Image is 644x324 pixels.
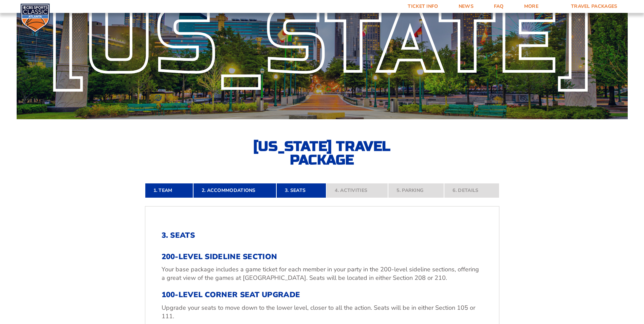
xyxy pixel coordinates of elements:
[193,183,276,198] a: 2. Accommodations
[162,304,483,321] p: Upgrade your seats to move down to the lower level, closer to all the action. Seats will be in ei...
[17,6,628,78] div: [US_STATE]
[162,290,483,299] h3: 100-Level Corner Seat Upgrade
[162,252,483,261] h3: 200-Level Sideline Section
[145,183,193,198] a: 1. Team
[162,265,483,282] p: Your base package includes a game ticket for each member in your party in the 200-level sideline ...
[247,140,397,167] h2: [US_STATE] Travel Package
[20,3,50,33] img: CBS Sports Classic
[162,231,483,240] h2: 3. Seats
